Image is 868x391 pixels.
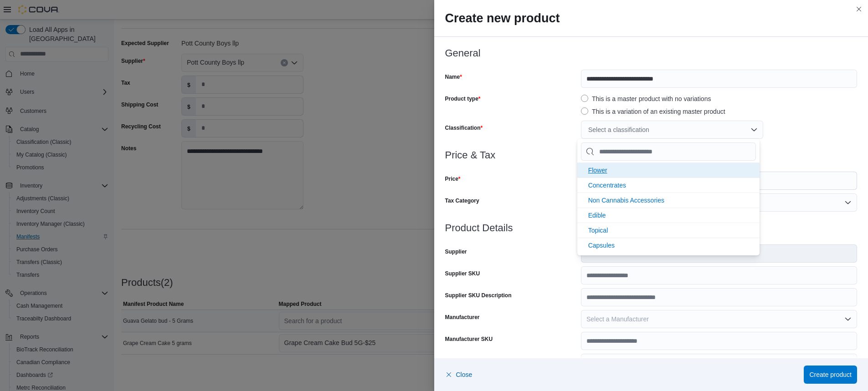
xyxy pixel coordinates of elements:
[445,11,858,25] h2: Create new product
[445,124,483,132] label: Classification
[588,167,607,174] span: Flower
[445,175,461,183] label: Price
[581,93,711,104] label: This is a master product with no variations
[588,182,626,189] span: Concentrates
[445,248,467,255] label: Supplier
[445,223,858,234] h3: Product Details
[445,270,480,277] label: Supplier SKU
[853,4,864,15] button: Close this dialog
[588,197,664,204] span: Non Cannabis Accessories
[588,212,606,219] span: Edible
[588,242,615,249] span: Capsules
[445,366,473,384] button: Close
[445,357,524,365] label: Manufacturer SKU Description
[586,315,649,323] span: Select a Manufacturer
[445,314,480,321] label: Manufacturer
[581,142,756,161] input: Chip List selector
[581,310,857,328] button: Select a Manufacturer
[804,366,857,384] button: Create product
[445,48,858,59] h3: General
[445,95,481,102] label: Product type
[809,370,852,379] span: Create product
[445,335,493,343] label: Manufacturer SKU
[581,106,725,117] label: This is a variation of an existing master product
[445,150,858,161] h3: Price & Tax
[456,370,473,379] span: Close
[588,227,608,234] span: Topical
[445,73,462,81] label: Name
[445,292,512,299] label: Supplier SKU Description
[445,197,479,204] label: Tax Category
